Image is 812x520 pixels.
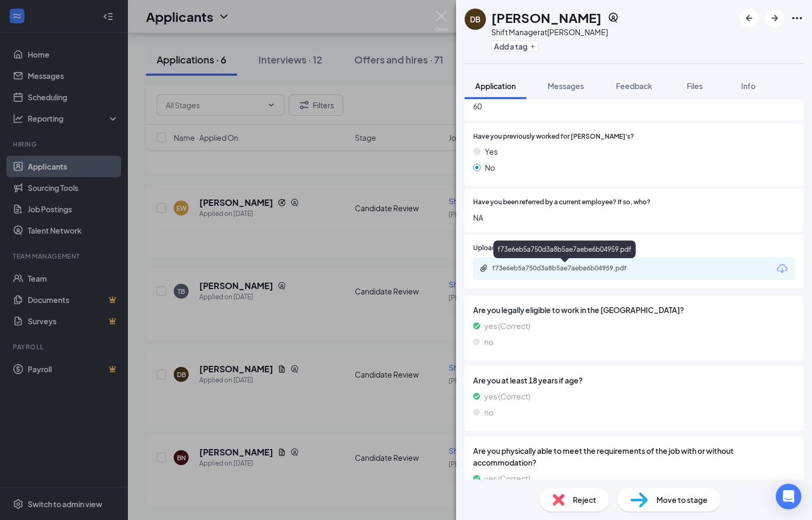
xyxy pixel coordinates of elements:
span: No [485,162,495,173]
svg: Plus [530,43,536,50]
span: no [484,406,493,418]
button: ArrowRight [765,9,784,28]
div: f73e6eb5a750d3a8b5ae7aebe6b04959.pdf [493,241,636,258]
div: Open Intercom Messenger [776,484,801,509]
span: Application [475,81,516,91]
span: Reject [573,494,596,506]
span: NA [473,212,795,223]
span: Files [687,81,703,91]
svg: Download [776,262,789,275]
span: Info [741,81,756,91]
span: Have you been referred by a current employee? If so, who? [473,197,651,207]
div: DB [470,14,481,25]
span: Upload Resume [473,243,522,253]
span: yes (Correct) [484,320,530,332]
a: Paperclipf73e6eb5a750d3a8b5ae7aebe6b04959.pdf [480,264,652,274]
button: PlusAdd a tag [491,41,539,52]
span: yes (Correct) [484,390,530,402]
span: Move to stage [656,494,708,506]
div: f73e6eb5a750d3a8b5ae7aebe6b04959.pdf [492,264,642,273]
svg: ArrowLeftNew [743,12,756,25]
svg: Ellipses [791,12,803,25]
svg: ArrowRight [768,12,781,25]
span: Are you legally eligible to work in the [GEOGRAPHIC_DATA]? [473,304,795,316]
span: Messages [548,81,584,91]
span: Yes [485,146,498,157]
span: 60 [473,100,795,112]
span: Are you physically able to meet the requirements of the job with or without accommodation? [473,445,795,468]
button: ArrowLeftNew [740,9,759,28]
span: Have you previously worked for [PERSON_NAME]'s? [473,132,634,142]
span: Feedback [616,81,652,91]
svg: SourcingTools [608,12,619,23]
span: no [484,336,493,348]
h1: [PERSON_NAME] [491,9,602,27]
svg: Paperclip [480,264,488,273]
span: yes (Correct) [484,473,530,484]
div: Shift Manager at [PERSON_NAME] [491,27,619,37]
span: Are you at least 18 years if age? [473,374,795,386]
